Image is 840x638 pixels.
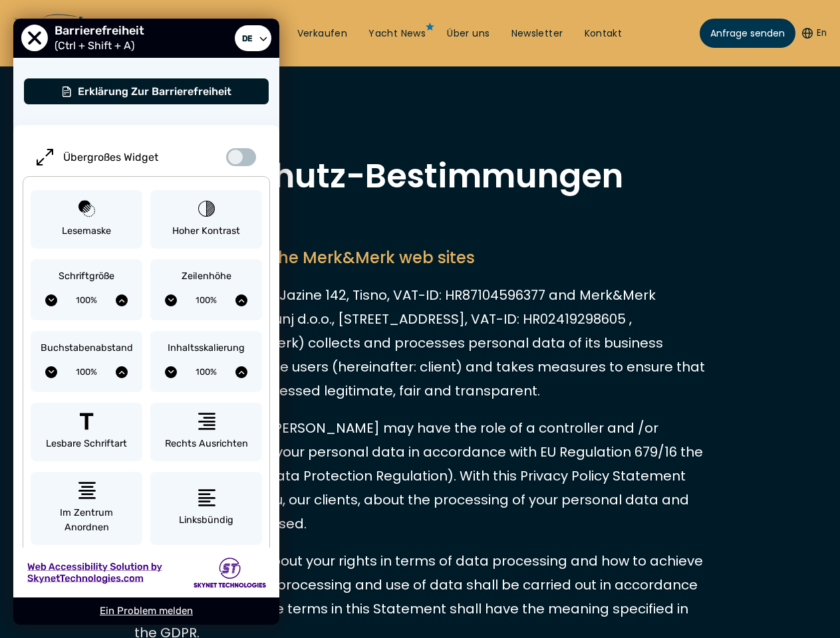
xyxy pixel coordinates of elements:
[57,362,116,382] span: Aktueller Buchstabenabstand
[45,294,57,306] button: Verringern Sie die Schriftgröße
[55,39,141,52] span: (Ctrl + Shift + A)
[31,472,142,545] button: Im Zentrum anordnen
[239,30,255,47] span: de
[177,362,235,382] span: Aktuelle Inhaltsskalierung
[150,472,262,545] button: Linksbündig
[235,294,247,306] button: Erhöhen Sie die Zeilenhöhe
[165,366,177,378] button: Inhaltsskalierung verringern
[13,548,279,597] a: Web Accessibility Solution by Skynet Technologies Skynet
[31,403,142,462] button: Lesbare Schriftart
[27,560,162,585] img: Web Accessibility Solution by Skynet Technologies
[134,283,706,403] p: Merk&Merk d.o.o., Put Jazine 142, Tisno, VAT-ID: HR87104596377 and Merk&Merk [PERSON_NAME] Tribun...
[447,27,490,41] a: Über uns
[21,25,48,52] button: Schließen Sie das Menü 'Eingabehilfen'.
[177,290,235,310] span: Aktuelle Zeilenhöhe
[710,27,785,41] span: Anfrage senden
[235,366,247,378] button: Inhaltsskalierung erhöhen
[165,294,177,306] button: Zeilenhöhe verringern
[235,25,271,52] a: Sprache auswählen
[182,269,231,284] span: Zeilenhöhe
[585,27,623,41] a: Kontakt
[134,159,706,193] h1: Datenschutz-Bestimmungen
[116,366,128,378] button: Erhöhen Sie den Buchstabenabstand
[45,366,57,378] button: Buchstabenabstand verringern
[55,23,151,38] span: Barrierefreiheit
[150,403,262,462] button: Rechts ausrichten
[368,27,426,41] a: Yacht News
[802,27,827,40] button: En
[59,269,114,284] span: Schriftgröße
[134,246,706,270] h2: Privacy policy at the Merk&Merk web sites
[57,290,116,310] span: Aktuelle Schriftgröße
[41,341,133,356] span: Buchstabenabstand
[23,78,269,105] button: Erklärung zur Barrierefreiheit
[78,85,231,98] span: Erklärung zur Barrierefreiheit
[116,294,128,306] button: Schriftgröße vergrößern
[194,558,266,587] img: Skynet
[700,19,795,48] a: Anfrage senden
[100,605,193,617] a: Ein Problem melden
[168,341,245,356] span: Inhaltsskalierung
[13,19,279,625] div: User Preferences
[511,27,563,41] a: Newsletter
[134,416,706,536] p: With this in respect, [PERSON_NAME] may have the role of a controller and /or processing officer ...
[31,190,142,249] button: Lesemaske
[150,190,262,249] button: Hoher Kontrast
[63,151,158,163] span: Übergroßes Widget
[297,27,348,41] a: Verkaufen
